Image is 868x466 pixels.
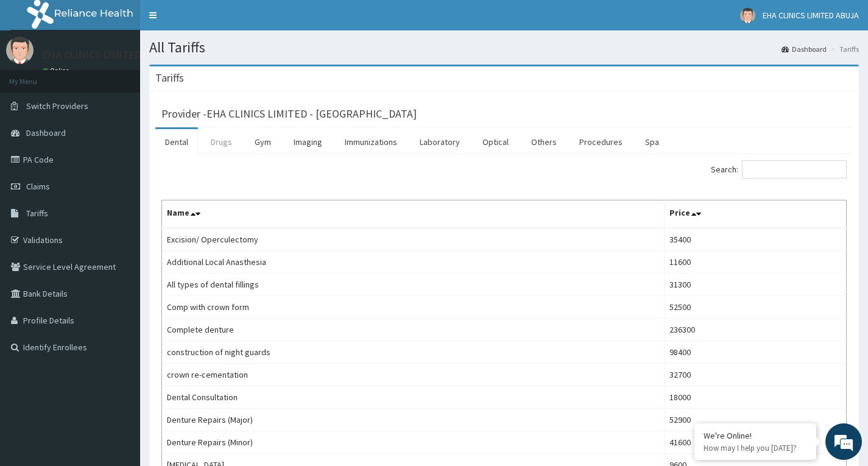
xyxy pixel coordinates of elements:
li: Tariffs [828,44,859,54]
p: How may I help you today? [704,443,807,453]
td: 52500 [665,296,847,319]
input: Search: [742,160,847,178]
label: Search: [711,160,847,178]
td: Denture Repairs (Minor) [162,431,665,454]
td: 32700 [665,364,847,386]
td: Complete denture [162,319,665,341]
h3: Provider - EHA CLINICS LIMITED - [GEOGRAPHIC_DATA] [161,108,417,119]
td: 11600 [665,251,847,274]
span: Tariffs [26,208,48,219]
a: Dental [155,129,198,155]
a: Others [521,129,566,155]
td: Additional Local Anasthesia [162,251,665,274]
a: Immunizations [335,129,407,155]
td: 35400 [665,228,847,251]
span: Claims [26,181,50,192]
a: Procedures [570,129,632,155]
td: construction of night guards [162,341,665,364]
img: User Image [6,37,34,64]
td: Denture Repairs (Major) [162,409,665,431]
td: 236300 [665,319,847,341]
td: 31300 [665,274,847,296]
a: Laboratory [410,129,470,155]
a: Spa [635,129,669,155]
td: Dental Consultation [162,386,665,409]
td: All types of dental fillings [162,274,665,296]
td: 18000 [665,386,847,409]
th: Name [162,200,665,228]
h3: Tariffs [155,72,184,83]
a: Optical [473,129,518,155]
td: 98400 [665,341,847,364]
h1: All Tariffs [149,40,859,55]
th: Price [665,200,847,228]
a: Online [43,66,72,75]
td: Comp with crown form [162,296,665,319]
a: Imaging [284,129,332,155]
td: Excision/ Operculectomy [162,228,665,251]
td: 52900 [665,409,847,431]
a: Gym [245,129,281,155]
img: User Image [740,8,755,23]
span: EHA CLINICS LIMITED ABUJA [763,10,859,21]
div: We're Online! [704,430,807,441]
td: 41600 [665,431,847,454]
a: Dashboard [782,44,827,54]
p: EHA CLINICS LIMITED ABUJA [43,49,174,60]
td: crown re-cementation [162,364,665,386]
span: Switch Providers [26,101,88,111]
span: Dashboard [26,127,66,138]
a: Drugs [201,129,242,155]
